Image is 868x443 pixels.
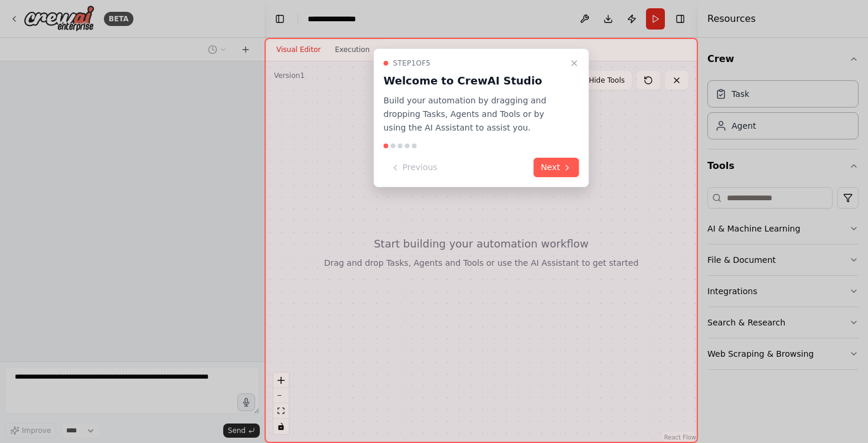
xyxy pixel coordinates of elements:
span: Step 1 of 5 [393,58,431,68]
button: Previous [384,158,445,177]
button: Next [534,158,579,177]
p: Build your automation by dragging and dropping Tasks, Agents and Tools or by using the AI Assista... [384,94,565,134]
button: Hide left sidebar [272,11,288,27]
h3: Welcome to CrewAI Studio [384,73,565,89]
button: Close walkthrough [567,56,582,70]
